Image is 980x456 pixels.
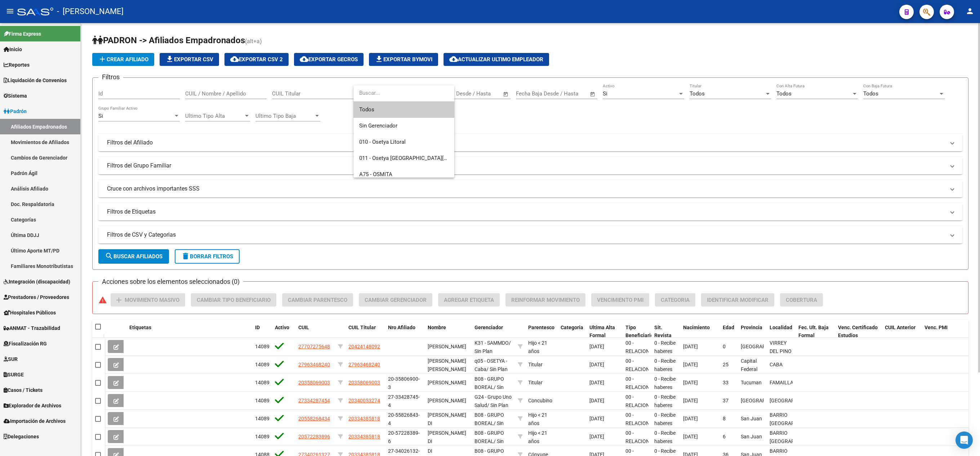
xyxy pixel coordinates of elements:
[955,432,973,449] div: Open Intercom Messenger
[353,85,454,101] input: dropdown search
[359,171,392,178] span: A75 - OSMITA
[359,122,397,129] span: Sin Gerenciador
[359,102,449,118] span: Todos
[359,155,484,161] span: 011 - Osetya [GEOGRAPHIC_DATA][PERSON_NAME]
[359,139,406,145] span: 010 - Osetya Litoral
